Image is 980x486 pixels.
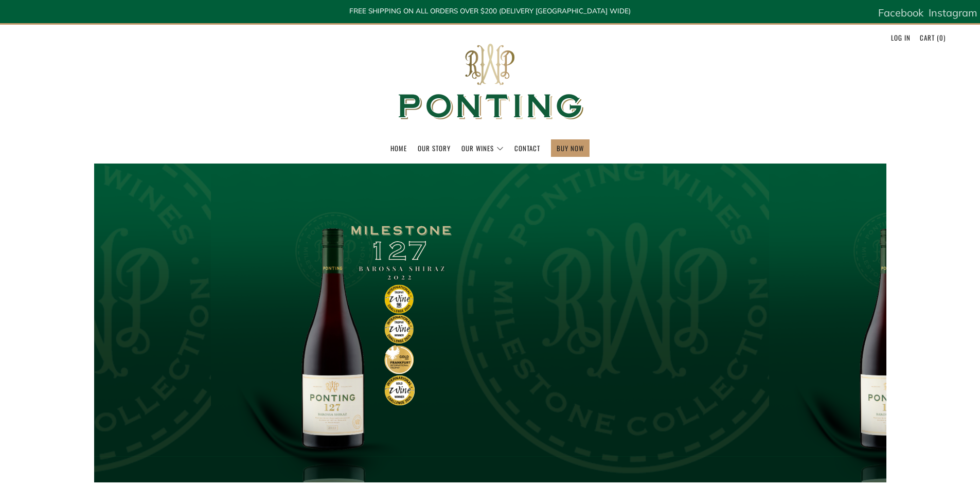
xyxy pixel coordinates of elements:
[920,29,946,46] a: Cart (0)
[418,140,451,156] a: Our Story
[878,3,923,23] a: Facebook
[557,140,584,156] a: BUY NOW
[461,140,504,156] a: Our Wines
[514,140,540,156] a: Contact
[878,6,923,19] span: Facebook
[891,29,911,46] a: Log in
[939,32,943,43] span: 0
[390,140,407,156] a: Home
[929,6,977,19] span: Instagram
[387,25,593,139] img: Ponting Wines
[929,3,977,23] a: Instagram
